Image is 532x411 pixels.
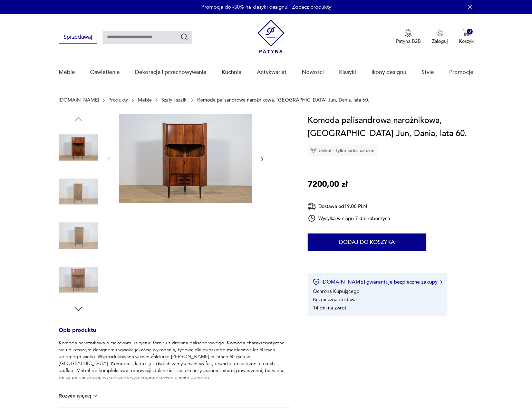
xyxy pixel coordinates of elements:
button: Patyna B2B [396,29,421,45]
button: 0Koszyk [459,29,474,45]
a: Promocje [449,59,473,86]
button: [DOMAIN_NAME] gwarantuje bezpieczne zakupy [313,278,442,285]
a: Style [422,59,434,86]
img: Patyna - sklep z meblami i dekoracjami vintage [258,20,284,53]
img: Ikonka użytkownika [436,29,443,36]
button: Zaloguj [432,29,448,45]
button: Szukaj [180,33,188,41]
img: Ikona diamentu [310,147,317,154]
a: Sprzedawaj [59,35,97,40]
img: Zdjęcie produktu Komoda palisandrowa narożnikowa, Oman Jun, Dania, lata 60. [59,172,98,211]
a: Meble [138,97,152,103]
li: 14 dni na zwrot [313,305,346,311]
div: Unikat - tylko jedna sztuka! [308,145,377,156]
img: Zdjęcie produktu Komoda palisandrowa narożnikowa, Oman Jun, Dania, lata 60. [59,260,98,299]
div: 0 [467,29,473,35]
button: Dodaj do koszyka [308,233,426,251]
h3: Opis produktu [59,328,291,340]
img: Zdjęcie produktu Komoda palisandrowa narożnikowa, Oman Jun, Dania, lata 60. [59,216,98,255]
img: Ikona dostawy [308,202,316,211]
img: Ikona koszyka [463,29,470,36]
a: Klasyki [339,59,356,86]
p: Patyna B2B [396,38,421,45]
a: Ikony designu [371,59,406,86]
p: Zaloguj [432,38,448,45]
div: Dostawa od 19,00 PLN [308,202,390,211]
a: Oświetlenie [90,59,120,86]
img: Zdjęcie produktu Komoda palisandrowa narożnikowa, Oman Jun, Dania, lata 60. [119,114,252,203]
p: Komoda narożnikowa o ciekawym usłojeniu forniru z drewna palisandrowego. Komoda charakterystyczna... [59,340,291,381]
p: Komoda palisandrowa narożnikowa, [GEOGRAPHIC_DATA] Jun, Dania, lata 60. [197,97,369,103]
a: Dekoracje i przechowywanie [135,59,206,86]
img: chevron down [92,392,99,399]
img: Ikona strzałki w prawo [440,280,442,284]
p: Promocja do -30% na klasyki designu! [201,3,289,10]
a: Ikona medaluPatyna B2B [396,29,421,45]
button: Rozwiń więcej [59,392,99,399]
img: Zdjęcie produktu Komoda palisandrowa narożnikowa, Oman Jun, Dania, lata 60. [59,128,98,167]
p: Koszyk [459,38,474,45]
a: [DOMAIN_NAME] [59,97,99,103]
a: Nowości [302,59,324,86]
h1: Komoda palisandrowa narożnikowa, [GEOGRAPHIC_DATA] Jun, Dania, lata 60. [308,114,474,140]
a: Szafy i szafki [161,97,187,103]
a: Zobacz produkty [292,3,331,10]
div: Wysyłka w ciągu 7 dni roboczych [308,214,390,222]
a: Meble [59,59,75,86]
a: Antykwariat [257,59,287,86]
li: Ochrona Kupującego [313,288,359,295]
a: Kuchnia [222,59,241,86]
li: Bezpieczna dostawa [313,296,357,303]
p: 7200,00 zł [308,178,348,191]
a: Produkty [108,97,128,103]
button: Sprzedawaj [59,31,97,44]
img: Ikona certyfikatu [313,278,320,285]
img: Ikona medalu [405,29,412,37]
